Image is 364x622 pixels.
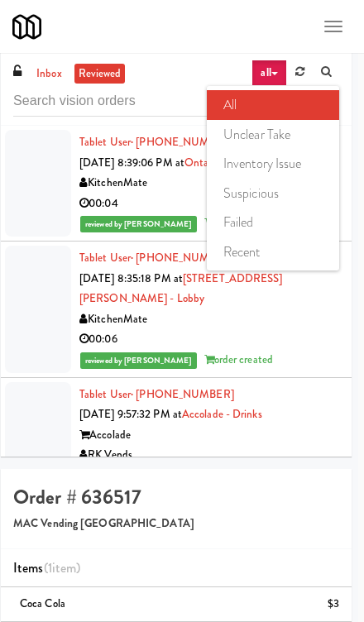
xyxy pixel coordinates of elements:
a: all [207,90,339,120]
a: suspicious [207,179,339,208]
a: failed [207,208,339,237]
img: Micromart [12,12,41,41]
a: unclear take [207,120,339,150]
a: inventory issue [207,149,339,179]
a: recent [207,237,339,267]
